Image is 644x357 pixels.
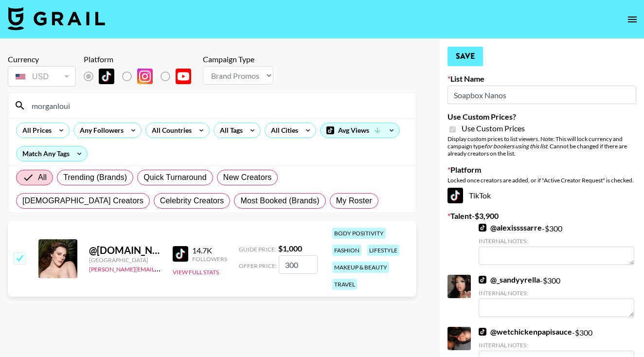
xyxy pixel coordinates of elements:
div: List locked to TikTok. [84,66,199,87]
div: All Countries [146,123,194,138]
div: makeup & beauty [332,262,389,273]
div: Currency [8,54,76,64]
div: Currency is locked to USD [8,64,76,89]
div: Display custom prices to list viewers. Note: This will lock currency and campaign type . Cannot b... [447,135,636,157]
label: List Name [447,74,636,84]
div: Followers [192,255,227,263]
button: View Full Stats [173,268,219,276]
span: Use Custom Prices [462,124,525,133]
div: body positivity [332,228,386,239]
div: Platform [84,54,199,64]
div: 14.7K [192,246,227,255]
div: fashion [332,245,361,256]
img: TikTok [479,224,486,232]
div: All Prices [17,123,54,138]
div: Any Followers [74,123,125,138]
a: @_sandyyrella [479,275,540,285]
img: Instagram [137,69,153,84]
span: All [38,172,47,183]
button: open drawer [623,10,642,29]
span: My Roster [336,195,372,207]
div: Match Any Tags [17,146,87,161]
strong: $ 1,000 [278,244,302,253]
div: Campaign Type [203,54,273,64]
img: TikTok [479,276,486,284]
img: TikTok [173,246,188,262]
div: Internal Notes: [479,289,634,297]
div: - $ 300 [479,275,634,317]
em: for bookers using this list [484,143,547,150]
div: USD [10,68,74,85]
div: Internal Notes: [479,237,634,245]
a: @wetchickenpapisauce [479,327,572,337]
span: Offer Price: [239,262,277,269]
span: New Creators [223,172,272,183]
label: Platform [447,165,636,175]
span: Celebrity Creators [160,195,224,207]
button: Save [447,47,483,66]
div: @ [DOMAIN_NAME] [89,244,161,256]
img: YouTube [176,69,191,84]
a: @alexissssarre [479,223,542,232]
img: TikTok [479,328,486,336]
span: [DEMOGRAPHIC_DATA] Creators [22,195,143,207]
div: Locked once creators are added, or if "Active Creator Request" is checked. [447,177,636,184]
div: lifestyle [367,245,399,256]
img: TikTok [99,69,114,84]
div: travel [332,279,357,290]
span: Trending (Brands) [63,172,127,183]
div: TikTok [447,188,636,203]
div: Avg Views [321,123,399,138]
span: Quick Turnaround [143,172,207,183]
div: Internal Notes: [479,341,634,349]
a: [PERSON_NAME][EMAIL_ADDRESS][PERSON_NAME][DOMAIN_NAME] [89,264,279,273]
div: All Tags [214,123,245,138]
div: All Cities [265,123,300,138]
div: - $ 300 [479,223,634,265]
span: Guide Price: [239,246,276,253]
span: Most Booked (Brands) [240,195,319,207]
input: 1,000 [279,255,318,274]
input: Search by User Name [26,98,410,113]
label: Use Custom Prices? [447,112,636,122]
img: Grail Talent [8,7,105,30]
label: Talent - $ 3,900 [447,211,636,221]
img: TikTok [447,188,463,203]
div: [GEOGRAPHIC_DATA] [89,256,161,264]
